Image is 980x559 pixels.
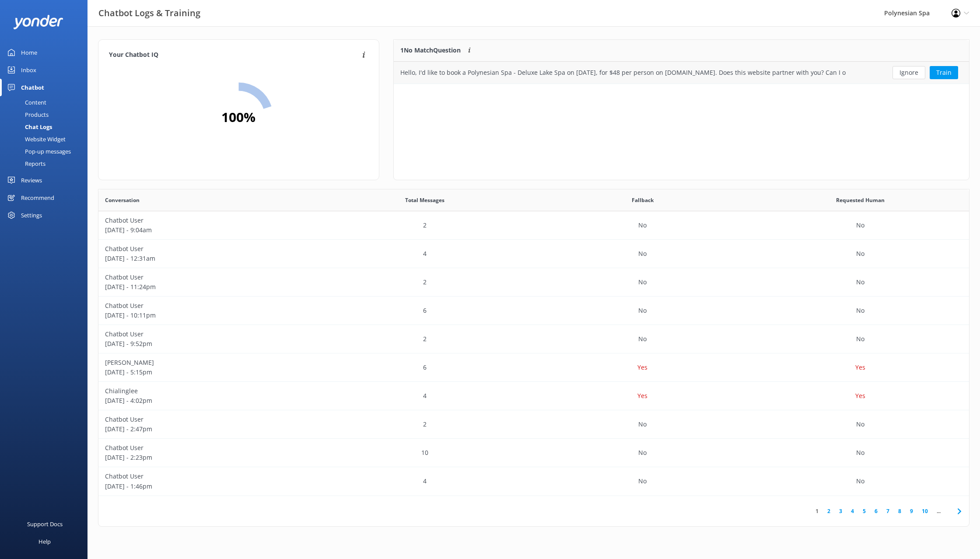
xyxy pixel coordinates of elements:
[856,306,864,315] p: No
[105,396,310,405] p: [DATE] - 4:02pm
[98,410,969,439] div: row
[105,301,310,311] p: Chatbot User
[105,453,310,462] p: [DATE] - 2:23pm
[400,68,846,77] div: Hello, I'd like to book a Polynesian Spa - Deluxe Lake Spa on [DATE], for $48 per person on [DOMA...
[5,157,87,170] a: Reports
[932,507,945,515] span: ...
[98,268,969,297] div: row
[21,61,36,79] div: Inbox
[221,107,255,128] h2: 100 %
[105,282,310,292] p: [DATE] - 11:24pm
[105,482,310,491] p: [DATE] - 1:46pm
[638,334,647,344] p: No
[98,467,969,496] div: row
[870,507,882,515] a: 6
[105,424,310,434] p: [DATE] - 2:47pm
[882,507,894,515] a: 7
[109,50,360,60] h4: Your Chatbot IQ
[637,391,647,401] p: Yes
[638,476,647,486] p: No
[917,507,932,515] a: 10
[856,249,864,259] p: No
[5,145,71,157] div: Pop-up messages
[856,476,864,486] p: No
[5,121,87,133] a: Chat Logs
[632,196,654,204] span: Fallback
[823,507,835,515] a: 2
[638,419,647,429] p: No
[423,249,427,259] p: 4
[98,240,969,268] div: row
[423,476,427,486] p: 4
[105,196,140,204] span: Conversation
[105,443,310,453] p: Chatbot User
[21,206,42,224] div: Settings
[5,96,46,108] div: Content
[105,415,310,424] p: Chatbot User
[98,211,969,496] div: grid
[5,157,45,170] div: Reports
[5,108,87,121] a: Products
[21,44,37,61] div: Home
[5,108,49,121] div: Products
[423,391,427,401] p: 4
[423,363,427,372] p: 6
[5,121,52,133] div: Chat Logs
[98,325,969,353] div: row
[638,448,647,458] p: No
[638,249,647,259] p: No
[394,62,969,84] div: grid
[856,419,864,429] p: No
[105,244,310,254] p: Chatbot User
[98,353,969,382] div: row
[637,363,647,372] p: Yes
[638,306,647,315] p: No
[105,273,310,282] p: Chatbot User
[105,216,310,225] p: Chatbot User
[105,339,310,349] p: [DATE] - 9:52pm
[856,277,864,287] p: No
[5,133,87,145] a: Website Widget
[638,220,647,230] p: No
[421,448,428,458] p: 10
[105,254,310,263] p: [DATE] - 12:31am
[836,196,885,204] span: Requested Human
[105,329,310,339] p: Chatbot User
[5,145,87,157] a: Pop-up messages
[105,358,310,367] p: [PERSON_NAME]
[98,439,969,467] div: row
[894,507,906,515] a: 8
[423,334,427,344] p: 2
[856,334,864,344] p: No
[105,311,310,320] p: [DATE] - 10:11pm
[835,507,847,515] a: 3
[858,507,870,515] a: 5
[21,189,54,206] div: Recommend
[892,66,925,79] button: Ignore
[394,62,969,84] div: row
[105,472,310,481] p: Chatbot User
[105,367,310,377] p: [DATE] - 5:15pm
[105,386,310,396] p: Chialinglee
[27,515,63,533] div: Support Docs
[98,211,969,240] div: row
[98,382,969,410] div: row
[423,306,427,315] p: 6
[98,6,200,20] h3: Chatbot Logs & Training
[423,220,427,230] p: 2
[21,79,44,96] div: Chatbot
[13,15,63,29] img: yonder-white-logo.png
[21,171,42,189] div: Reviews
[855,391,865,401] p: Yes
[105,225,310,235] p: [DATE] - 9:04am
[855,363,865,372] p: Yes
[400,45,461,55] p: 1 No Match Question
[423,419,427,429] p: 2
[906,507,917,515] a: 9
[405,196,444,204] span: Total Messages
[5,133,66,145] div: Website Widget
[98,297,969,325] div: row
[847,507,858,515] a: 4
[423,277,427,287] p: 2
[5,96,87,108] a: Content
